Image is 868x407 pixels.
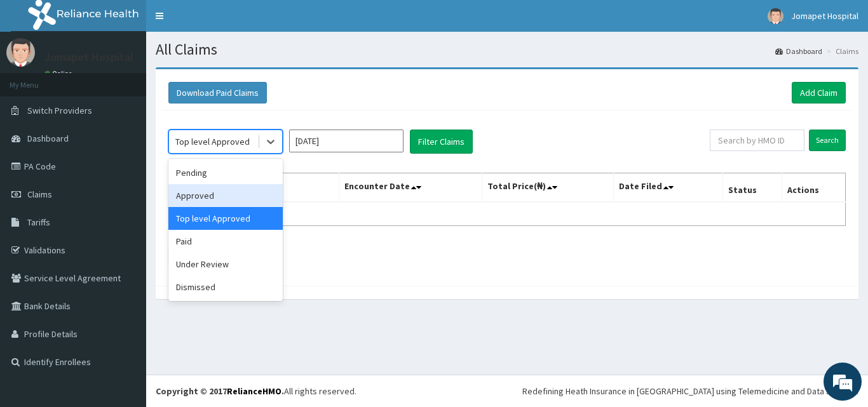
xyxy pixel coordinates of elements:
input: Search [809,130,846,151]
div: Top level Approved [168,207,283,230]
div: Dismissed [168,276,283,298]
th: Encounter Date [339,173,482,203]
li: Claims [824,46,858,57]
span: Switch Providers [27,105,92,116]
div: Top level Approved [175,135,250,148]
footer: All rights reserved. [146,375,868,407]
a: Online [44,69,75,78]
span: We're online! [74,123,175,251]
div: Minimize live chat window [208,6,239,37]
div: Approved [168,184,283,207]
img: d_794563401_company_1708531726252_794563401 [24,63,51,95]
a: Add Claim [792,82,846,103]
h1: All Claims [156,41,858,58]
textarea: Type your message and hit 'Enter' [6,272,242,316]
th: Total Price(₦) [482,173,614,203]
p: Jomapet Hospital [44,51,133,63]
th: Status [723,173,782,203]
div: Under Review [168,253,283,276]
div: Pending [168,161,283,184]
a: RelianceHMO [227,385,281,397]
th: Date Filed [614,173,723,203]
strong: Copyright © 2017 . [156,385,284,397]
span: Jomapet Hospital [791,10,858,22]
a: Dashboard [775,46,822,57]
img: User Image [768,8,783,24]
div: Redefining Heath Insurance in [GEOGRAPHIC_DATA] using Telemedicine and Data Science! [522,385,858,397]
input: Select Month and Year [289,130,403,152]
span: Dashboard [27,133,69,144]
div: Paid [168,230,283,253]
div: Chat with us now [66,71,214,88]
button: Download Paid Claims [168,82,267,103]
th: Actions [782,173,845,203]
span: Claims [27,189,52,200]
button: Filter Claims [410,130,473,154]
span: Tariffs [27,217,50,228]
img: User Image [6,38,35,67]
input: Search by HMO ID [710,130,804,151]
